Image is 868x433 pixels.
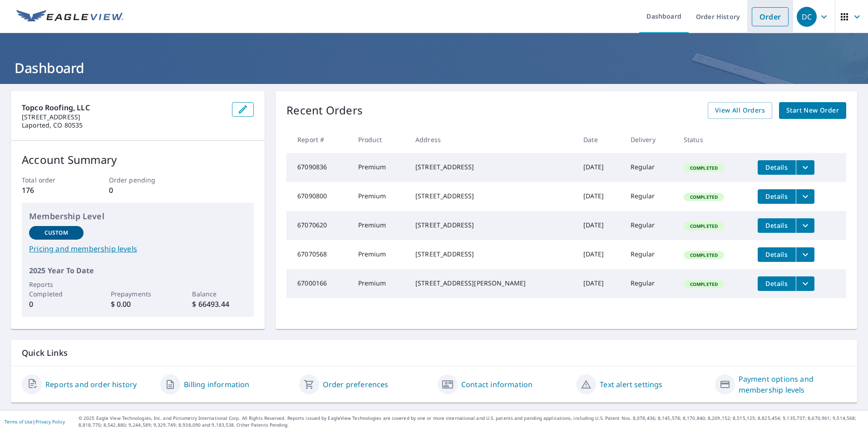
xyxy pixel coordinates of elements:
span: Start New Order [786,105,839,116]
td: [DATE] [576,211,623,240]
td: Premium [351,240,408,269]
p: Balance [192,289,247,299]
button: filesDropdownBtn-67070568 [796,247,814,262]
div: [STREET_ADDRESS] [415,192,569,201]
span: Completed [685,223,723,229]
p: Custom [44,229,68,237]
button: detailsBtn-67090800 [758,189,796,204]
button: filesDropdownBtn-67070620 [796,218,814,233]
p: Recent Orders [286,102,363,119]
p: [STREET_ADDRESS] [22,113,225,121]
td: Regular [623,182,676,211]
td: Regular [623,211,676,240]
a: Payment options and membership levels [739,374,846,395]
p: Prepayments [111,289,165,299]
p: 2025 Year To Date [29,265,247,276]
a: Text alert settings [600,379,662,390]
th: Address [408,126,576,153]
button: filesDropdownBtn-67090800 [796,189,814,204]
p: Laported, CO 80535 [22,121,225,129]
td: [DATE] [576,240,623,269]
div: [STREET_ADDRESS][PERSON_NAME] [415,279,569,288]
p: © 2025 Eagle View Technologies, Inc. and Pictometry International Corp. All Rights Reserved. Repo... [79,415,863,428]
p: Quick Links [22,347,846,359]
p: Topco Roofing, LLC [22,102,225,113]
td: Regular [623,240,676,269]
button: detailsBtn-67090836 [758,160,796,175]
button: filesDropdownBtn-67000166 [796,276,814,291]
p: Membership Level [29,210,247,222]
div: DC [797,7,817,27]
div: [STREET_ADDRESS] [415,250,569,259]
p: Account Summary [22,152,254,168]
a: Terms of Use [5,418,33,425]
td: [DATE] [576,153,623,182]
th: Product [351,126,408,153]
button: detailsBtn-67000166 [758,276,796,291]
a: Start New Order [779,102,846,119]
td: Premium [351,182,408,211]
th: Report # [286,126,350,153]
p: 176 [22,185,80,196]
a: Order preferences [323,379,389,390]
span: Completed [685,194,723,200]
td: 67090836 [286,153,350,182]
a: Order [752,7,789,26]
button: detailsBtn-67070568 [758,247,796,262]
td: Premium [351,269,408,298]
h1: Dashboard [11,59,857,77]
td: [DATE] [576,269,623,298]
p: 0 [109,185,167,196]
span: Completed [685,165,723,171]
span: Details [763,163,790,172]
p: Total order [22,175,80,185]
span: Completed [685,281,723,287]
a: Contact information [461,379,533,390]
p: | [5,419,65,424]
a: Billing information [184,379,249,390]
th: Status [676,126,750,153]
td: Regular [623,153,676,182]
button: filesDropdownBtn-67090836 [796,160,814,175]
a: Privacy Policy [35,418,65,425]
td: 67000166 [286,269,350,298]
p: Order pending [109,175,167,185]
span: Completed [685,252,723,258]
button: detailsBtn-67070620 [758,218,796,233]
td: Regular [623,269,676,298]
span: View All Orders [715,105,765,116]
p: $ 0.00 [111,299,165,310]
p: Reports Completed [29,280,84,299]
div: [STREET_ADDRESS] [415,162,569,172]
a: Pricing and membership levels [29,243,247,254]
td: Premium [351,153,408,182]
th: Delivery [623,126,676,153]
p: 0 [29,299,84,310]
span: Details [763,192,790,201]
a: Reports and order history [45,379,137,390]
span: Details [763,279,790,288]
td: 67070568 [286,240,350,269]
td: [DATE] [576,182,623,211]
td: 67070620 [286,211,350,240]
div: [STREET_ADDRESS] [415,221,569,230]
span: Details [763,221,790,230]
span: Details [763,250,790,259]
p: $ 66493.44 [192,299,247,310]
a: View All Orders [708,102,772,119]
th: Date [576,126,623,153]
td: 67090800 [286,182,350,211]
td: Premium [351,211,408,240]
img: EV Logo [16,10,123,24]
